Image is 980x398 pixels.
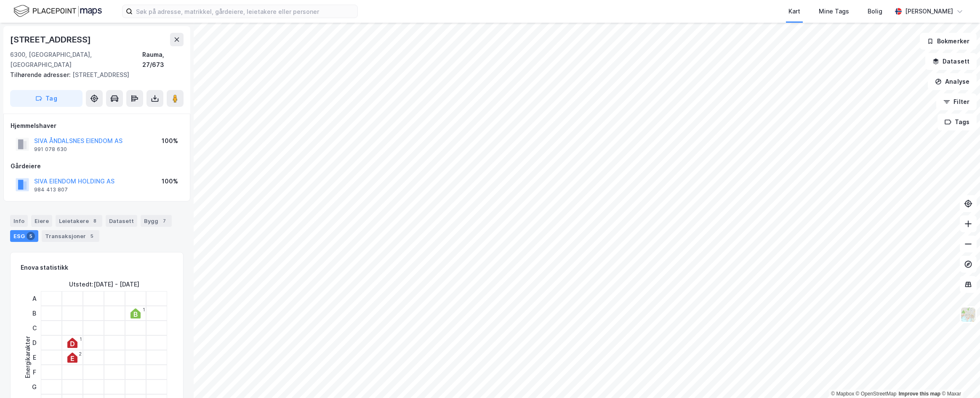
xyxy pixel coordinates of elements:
div: Hjemmelshaver [11,121,183,131]
div: [STREET_ADDRESS] [10,33,93,46]
div: C [29,321,40,335]
div: Bygg [141,215,172,227]
button: Bokmerker [920,33,977,50]
div: 5 [88,232,96,240]
div: ESG [10,230,38,242]
div: Info [10,215,28,227]
button: Datasett [925,53,977,70]
div: E [29,350,40,365]
div: Eiere [31,215,52,227]
input: Søk på adresse, matrikkel, gårdeiere, leietakere eller personer [133,5,357,18]
div: 8 [91,217,99,225]
div: Utstedt : [DATE] - [DATE] [69,279,139,289]
div: Transaksjoner [42,230,99,242]
div: Bolig [868,6,882,16]
div: 6300, [GEOGRAPHIC_DATA], [GEOGRAPHIC_DATA] [10,50,142,70]
span: Tilhørende adresser: [10,71,72,78]
div: 1 [80,337,82,342]
div: Kart [788,6,800,16]
div: Datasett [106,215,137,227]
div: Mine Tags [819,6,849,16]
div: Rauma, 27/673 [142,50,184,70]
div: 1 [143,307,145,312]
a: OpenStreetMap [856,391,897,397]
div: [PERSON_NAME] [905,6,953,16]
div: G [29,379,40,394]
button: Filter [936,93,977,110]
iframe: Chat Widget [938,358,980,398]
div: F [29,365,40,379]
div: Kontrollprogram for chat [938,358,980,398]
img: logo.f888ab2527a4732fd821a326f86c7f29.svg [13,4,102,19]
button: Analyse [928,73,977,90]
div: B [29,306,40,321]
a: Mapbox [831,391,854,397]
button: Tags [937,114,977,130]
div: Gårdeiere [11,161,183,171]
div: A [29,291,40,306]
div: 2 [79,351,82,356]
div: 984 413 807 [34,186,68,193]
div: Energikarakter [23,336,33,378]
div: 991 078 630 [34,146,67,153]
div: 100% [162,136,178,146]
div: D [29,335,40,350]
div: 7 [160,217,168,225]
a: Improve this map [899,391,940,397]
div: Leietakere [56,215,102,227]
div: Enova statistikk [21,263,68,273]
div: 5 [27,232,35,240]
div: 100% [162,176,178,186]
button: Tag [10,90,83,107]
div: [STREET_ADDRESS] [10,70,177,80]
img: Z [960,307,976,323]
